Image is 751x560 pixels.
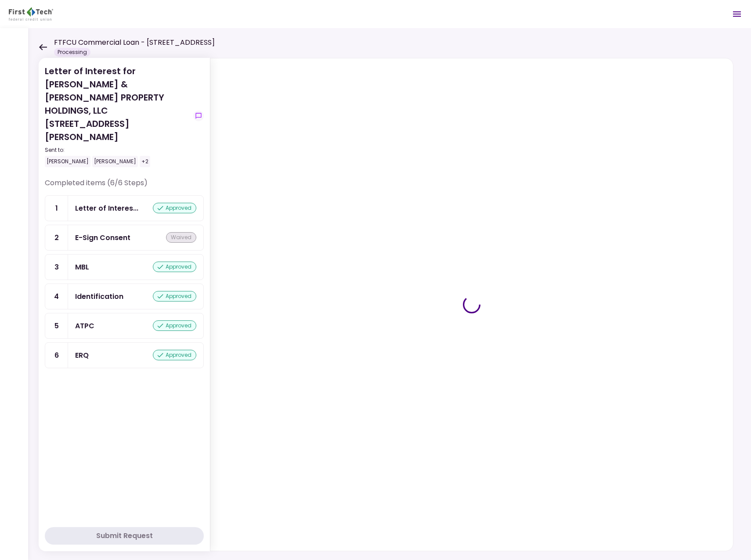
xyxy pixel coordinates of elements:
h1: FTFCU Commercial Loan - [STREET_ADDRESS] [54,37,215,48]
button: Submit Request [45,527,204,545]
a: 1Letter of Interestapproved [45,195,204,221]
div: MBL [75,262,89,273]
div: [PERSON_NAME] [45,156,90,167]
div: 2 [45,225,68,250]
div: 5 [45,313,68,338]
div: approved [153,262,196,272]
div: approved [153,291,196,302]
a: 5ATPCapproved [45,313,204,339]
div: waived [166,232,196,243]
div: Identification [75,291,123,302]
div: 1 [45,196,68,221]
a: 3MBLapproved [45,254,204,280]
div: 3 [45,255,68,280]
div: Letter of Interest for [PERSON_NAME] & [PERSON_NAME] PROPERTY HOLDINGS, LLC [STREET_ADDRESS][PERS... [45,65,190,167]
a: 2E-Sign Consentwaived [45,225,204,251]
div: approved [153,203,196,213]
div: Submit Request [96,531,153,541]
div: Processing [54,48,90,57]
div: approved [153,350,196,360]
div: [PERSON_NAME] [92,156,138,167]
div: Sent to: [45,146,190,154]
div: +2 [140,156,150,167]
div: approved [153,320,196,331]
a: 6ERQapproved [45,342,204,368]
a: 4Identificationapproved [45,284,204,309]
div: Completed items (6/6 Steps) [45,178,204,195]
img: Partner icon [9,7,53,21]
div: 6 [45,343,68,368]
div: 4 [45,284,68,309]
button: Open menu [726,4,747,25]
button: show-messages [193,111,204,121]
div: Letter of Interest [75,203,138,214]
div: ATPC [75,320,94,331]
div: ERQ [75,350,89,361]
div: E-Sign Consent [75,232,130,243]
